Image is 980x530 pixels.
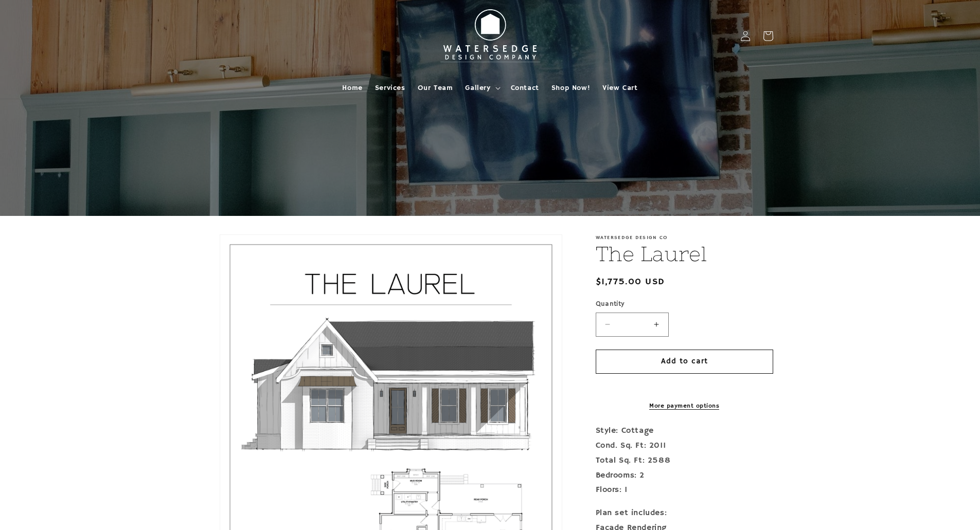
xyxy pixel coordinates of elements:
[336,77,368,99] a: Home
[596,401,773,411] a: More payment options
[596,350,773,374] button: Add to cart
[596,241,773,267] h1: The Laurel
[369,77,412,99] a: Services
[375,83,405,93] span: Services
[434,4,547,68] img: Watersedge Design Co
[596,424,773,498] p: Style: Cottage Cond. Sq. Ft: 2011 Total Sq. Ft: 2588 Bedrooms: 2 Floors: 1
[545,77,596,99] a: Shop Now!
[465,83,490,93] span: Gallery
[596,299,773,309] label: Quantity
[418,83,453,93] span: Our Team
[412,77,459,99] a: Our Team
[551,83,590,93] span: Shop Now!
[596,77,644,99] a: View Cart
[511,83,539,93] span: Contact
[596,234,773,241] p: Watersedge Design Co
[505,77,545,99] a: Contact
[596,275,665,289] span: $1,775.00 USD
[459,77,504,99] summary: Gallery
[602,83,637,93] span: View Cart
[596,506,773,521] div: Plan set includes:
[342,83,362,93] span: Home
